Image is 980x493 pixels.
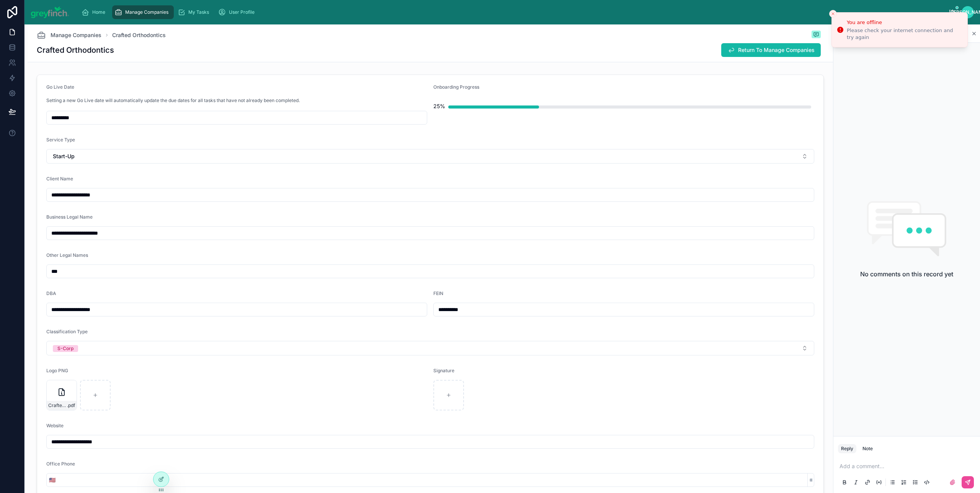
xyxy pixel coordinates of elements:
div: scrollable content [75,4,950,21]
span: Manage Companies [51,31,101,39]
button: Close toast [829,10,837,18]
span: Onboarding Progress [433,84,479,90]
span: Classification Type [46,329,88,334]
span: Other Legal Names [46,252,88,258]
div: Note [862,446,873,452]
button: Select Button [47,473,58,487]
button: Select Button [46,149,814,164]
span: Client Name [46,176,73,182]
button: Reply [838,444,856,453]
span: Service Type [46,137,75,143]
a: Manage Companies [112,5,174,19]
div: S-Corp [57,345,73,352]
span: FEIN [433,290,443,296]
button: Return To Manage Companies [721,43,821,57]
a: My Tasks [175,5,214,19]
span: Go Live Date [46,84,74,90]
span: 🇺🇸 [49,476,56,484]
div: 25% [433,99,445,114]
p: Setting a new Go Live date will automatically update the due dates for all tasks that have not al... [46,97,300,104]
h1: Crafted Orthodontics [37,45,114,55]
span: Home [92,9,105,15]
span: My Tasks [188,9,209,15]
img: App logo [31,6,69,18]
span: Business Legal Name [46,214,93,220]
span: Start-Up [53,152,75,160]
div: Please check your internet connection and try again [847,27,961,41]
a: User Profile [216,5,260,19]
span: DBA [46,290,56,296]
span: Crafted-Primary-Blue [48,402,67,409]
button: Select Button [46,341,814,355]
span: Logo PNG [46,368,68,373]
span: .pdf [67,402,75,409]
a: Crafted Orthodontics [112,31,166,39]
button: Note [859,444,876,453]
span: Signature [433,368,454,373]
span: Office Phone [46,461,75,467]
a: Manage Companies [37,31,101,40]
span: Manage Companies [125,9,168,15]
a: Home [79,5,111,19]
span: User Profile [229,9,255,15]
div: You are offline [847,19,961,26]
h2: No comments on this record yet [860,269,953,279]
span: Return To Manage Companies [738,46,815,54]
span: Website [46,423,64,428]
